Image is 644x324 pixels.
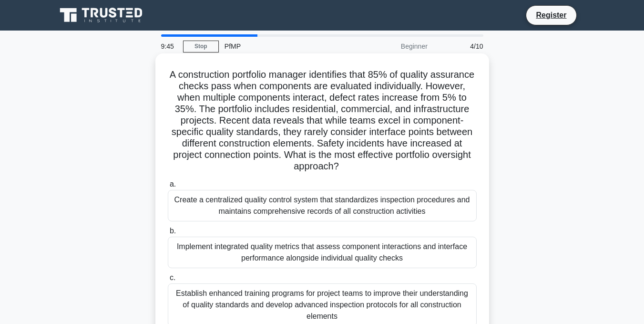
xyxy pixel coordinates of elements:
[530,9,572,21] a: Register
[168,237,477,268] div: Implement integrated quality metrics that assess component interactions and interface performance...
[219,37,350,56] div: PfMP
[167,69,478,173] h5: A construction portfolio manager identifies that 85% of quality assurance checks pass when compon...
[170,180,176,188] span: a.
[168,190,477,221] div: Create a centralized quality control system that standardizes inspection procedures and maintains...
[170,273,175,282] span: c.
[350,37,433,56] div: Beginner
[170,227,176,235] span: b.
[433,37,489,56] div: 4/10
[183,41,219,52] a: Stop
[155,37,183,56] div: 9:45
